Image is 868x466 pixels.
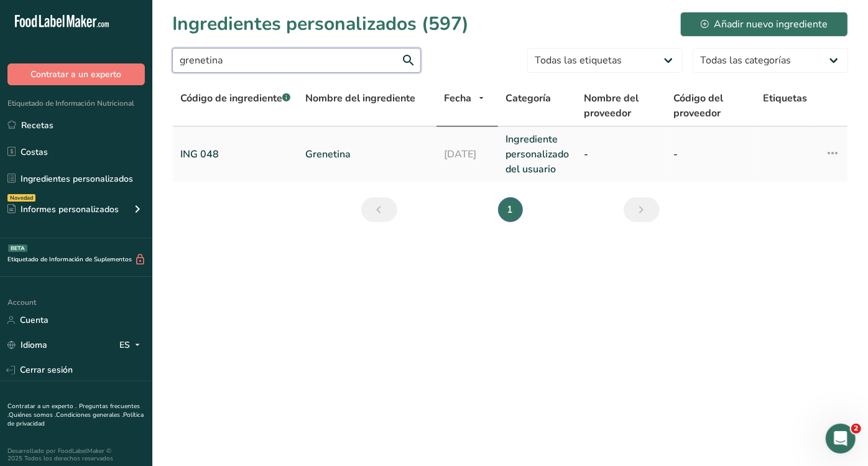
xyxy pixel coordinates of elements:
[180,91,290,105] span: Código de ingrediente
[7,194,35,202] div: Novedad
[851,424,861,434] span: 2
[764,91,808,106] span: Etiquetas
[7,203,119,216] div: Informes personalizados
[680,12,848,37] button: Añadir nuevo ingrediente
[7,447,145,462] div: Desarrollado por FoodLabelMaker © 2025 Todos los derechos reservados
[305,147,429,162] a: Grenetina
[172,48,421,73] input: Buscar ingrediente
[8,245,27,252] div: BETA
[673,91,748,121] span: Código del proveedor
[119,338,145,353] div: ES
[7,402,76,411] a: Contratar a un experto .
[624,197,660,222] a: Siguiente
[701,17,828,32] div: Añadir nuevo ingrediente
[7,411,144,428] a: Política de privacidad
[180,147,290,162] a: ING 048
[56,411,123,419] a: Condiciones generales .
[9,411,56,419] a: Quiénes somos .
[7,63,145,85] button: Contratar a un experto
[444,91,471,106] span: Fecha
[826,424,856,454] iframe: Intercom live chat
[506,132,569,177] a: Ingrediente personalizado del usuario
[584,147,658,162] a: -
[506,91,551,106] span: Categoría
[673,147,748,162] a: -
[7,402,140,419] a: Preguntas frecuentes .
[7,334,47,356] a: Idioma
[361,197,397,222] a: Anterior
[172,10,469,38] h1: Ingredientes personalizados (597)
[584,91,658,121] span: Nombre del proveedor
[305,91,415,106] span: Nombre del ingrediente
[444,147,491,162] a: [DATE]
